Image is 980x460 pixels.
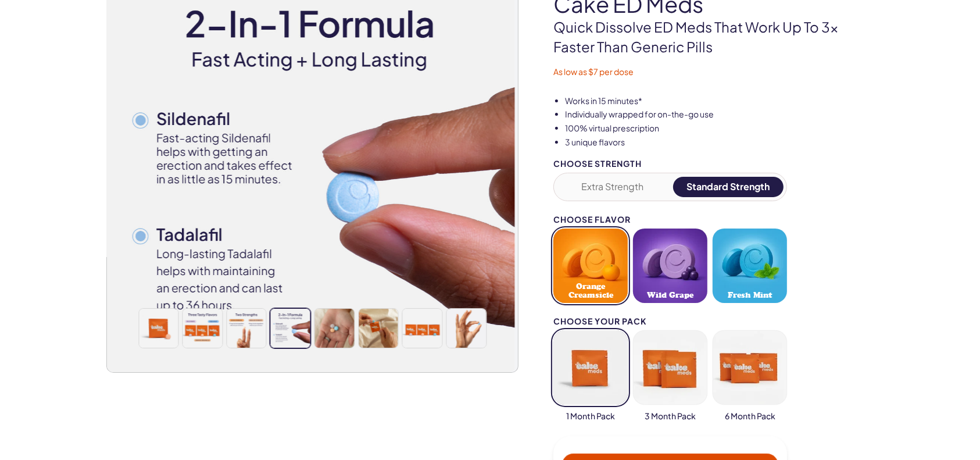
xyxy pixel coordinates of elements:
img: Cake ED Meds [403,309,442,348]
span: 1 Month Pack [566,411,615,422]
li: 3 unique flavors [565,137,874,148]
li: Individually wrapped for on-the-go use [565,109,874,120]
img: Cake ED Meds [315,309,355,348]
img: Cake ED Meds [359,309,398,348]
img: Cake ED Meds [139,309,178,348]
button: Extra Strength [557,177,668,197]
li: 100% virtual prescription [565,123,874,134]
span: Wild Grape [647,291,693,299]
img: Cake ED Meds [183,309,223,348]
p: Quick dissolve ED Meds that work up to 3x faster than generic pills [553,17,874,56]
p: As low as $7 per dose [553,66,874,78]
div: Choose Strength [553,159,787,168]
span: 3 Month Pack [645,411,696,422]
div: Choose your pack [553,317,787,326]
li: Works in 15 minutes* [565,95,874,107]
button: Standard Strength [673,177,784,197]
span: Orange Creamsicle [557,282,624,299]
img: Cake ED Meds [446,309,486,348]
img: Cake ED Meds [227,309,266,348]
span: Fresh Mint [728,291,772,299]
span: 6 Month Pack [725,411,775,422]
div: Choose Flavor [553,215,787,224]
img: Cake ED Meds [271,309,310,348]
